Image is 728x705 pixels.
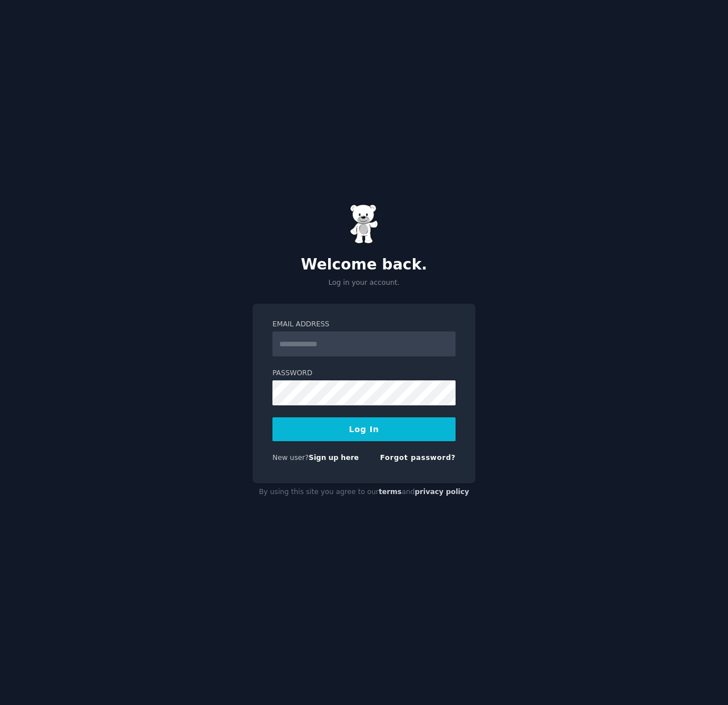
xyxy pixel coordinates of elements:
[253,278,475,288] p: Log in your account.
[272,368,456,379] label: Password
[272,320,456,330] label: Email Address
[350,204,378,244] img: Gummy Bear
[415,488,469,496] a: privacy policy
[272,417,456,441] button: Log In
[380,454,456,462] a: Forgot password?
[253,256,475,274] h2: Welcome back.
[253,483,475,501] div: By using this site you agree to our and
[379,488,402,496] a: terms
[309,454,359,462] a: Sign up here
[272,454,309,462] span: New user?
